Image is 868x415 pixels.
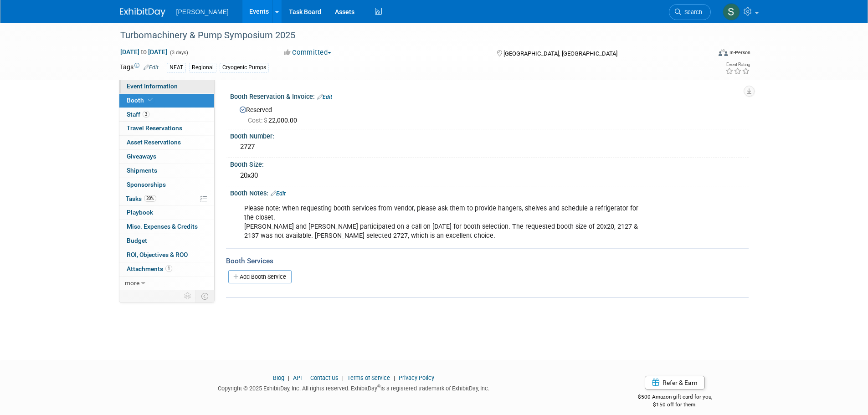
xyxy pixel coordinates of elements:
[120,382,588,393] div: Copyright © 2025 ExhibitDay, Inc. All rights reserved. ExhibitDay is a registered trademark of Ex...
[120,8,165,17] img: ExhibitDay
[119,220,214,234] a: Misc. Expenses & Credits
[293,374,302,381] a: API
[601,401,749,409] div: $150 off for them.
[127,237,147,244] span: Budget
[127,97,154,104] span: Booth
[119,248,214,262] a: ROI, Objectives & ROO
[127,138,181,146] span: Asset Reservations
[165,265,172,272] span: 1
[723,3,740,20] img: Skye Tuinei
[119,94,214,108] a: Booth
[127,167,157,174] span: Shipments
[391,374,397,381] span: |
[230,186,749,198] div: Booth Notes:
[729,49,750,56] div: In-Person
[281,48,335,57] button: Committed
[127,124,182,132] span: Travel Reservations
[119,80,214,93] a: Event Information
[143,111,149,118] span: 3
[127,209,153,216] span: Playbook
[317,94,332,100] a: Edit
[399,374,434,381] a: Privacy Policy
[228,270,292,283] a: Add Booth Service
[119,234,214,248] a: Budget
[119,206,214,220] a: Playbook
[144,64,159,71] a: Edit
[119,178,214,192] a: Sponsorships
[273,374,284,381] a: Blog
[657,47,751,61] div: Event Format
[237,169,742,183] div: 20x30
[377,384,380,389] sup: ®
[127,265,172,272] span: Attachments
[303,374,309,381] span: |
[139,48,148,56] span: to
[725,62,750,67] div: Event Rating
[167,63,186,72] div: NEAT
[126,195,156,202] span: Tasks
[230,129,749,141] div: Booth Number:
[120,62,159,73] td: Tags
[169,50,188,56] span: (3 days)
[248,117,301,124] span: 22,000.00
[127,153,156,160] span: Giveaways
[119,277,214,290] a: more
[119,262,214,276] a: Attachments1
[681,9,702,15] span: Search
[238,200,648,245] div: Please note: When requesting booth services from vendor, please ask them to provide hangers, shel...
[195,290,214,302] td: Toggle Event Tabs
[230,158,749,169] div: Booth Size:
[719,49,728,56] img: Format-Inperson.png
[248,117,268,124] span: Cost: $
[144,195,156,202] span: 20%
[127,251,188,258] span: ROI, Objectives & ROO
[503,50,617,57] span: [GEOGRAPHIC_DATA], [GEOGRAPHIC_DATA]
[125,279,139,287] span: more
[237,140,742,154] div: 2727
[120,48,168,56] span: [DATE] [DATE]
[119,164,214,178] a: Shipments
[119,108,214,122] a: Staff3
[119,136,214,149] a: Asset Reservations
[180,290,196,302] td: Personalize Event Tab Strip
[286,374,292,381] span: |
[127,82,178,90] span: Event Information
[127,181,166,188] span: Sponsorships
[347,374,390,381] a: Terms of Service
[601,387,749,408] div: $500 Amazon gift card for you,
[220,63,269,72] div: Cryogenic Pumps
[230,90,749,102] div: Booth Reservation & Invoice:
[117,27,697,44] div: Turbomachinery & Pump Symposium 2025
[148,97,153,102] i: Booth reservation complete
[669,4,711,20] a: Search
[340,374,346,381] span: |
[127,223,198,230] span: Misc. Expenses & Credits
[119,150,214,164] a: Giveaways
[645,376,705,389] a: Refer & Earn
[226,256,749,266] div: Booth Services
[119,192,214,206] a: Tasks20%
[310,374,339,381] a: Contact Us
[271,190,286,197] a: Edit
[119,122,214,135] a: Travel Reservations
[127,111,149,118] span: Staff
[237,103,742,125] div: Reserved
[176,8,229,15] span: [PERSON_NAME]
[189,63,216,72] div: Regional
